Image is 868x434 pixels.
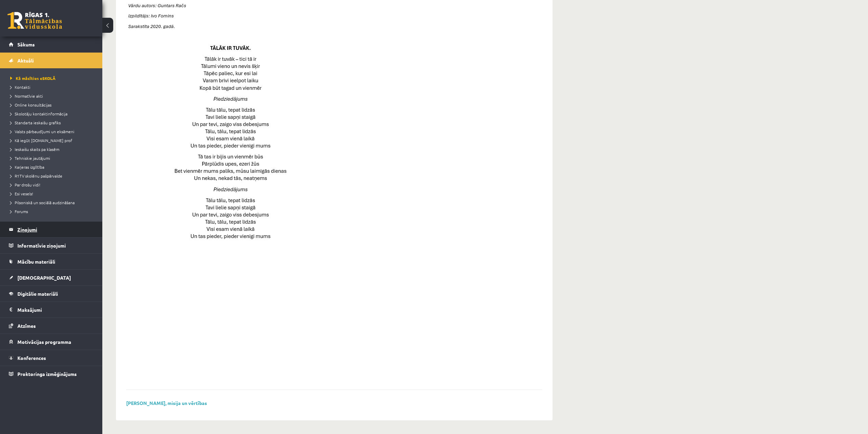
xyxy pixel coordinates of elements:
[17,258,55,265] span: Mācību materiāli
[10,164,44,170] span: Karjeras izglītība
[9,37,94,52] a: Sākums
[9,238,94,253] a: Informatīvie ziņojumi
[10,120,95,126] a: Standarta ieskaišu grafiks
[10,75,56,81] span: Kā mācīties eSKOLĀ
[10,137,95,143] a: Kā iegūt [DOMAIN_NAME] prof
[9,270,94,285] a: [DEMOGRAPHIC_DATA]
[126,400,207,406] a: [PERSON_NAME], misija un vērtības
[17,323,36,329] span: Atzīmes
[10,191,33,196] span: Esi vesels!
[17,57,34,64] span: Aktuāli
[10,173,95,179] a: R1TV skolēnu pašpārvalde
[10,173,62,179] span: R1TV skolēnu pašpārvalde
[10,84,95,90] a: Kontakti
[10,200,75,205] span: Pilsoniskā un sociālā audzināšana
[9,334,94,350] a: Motivācijas programma
[10,191,95,197] a: Esi vesels!
[10,155,95,161] a: Tehniskie jautājumi
[17,302,94,318] legend: Maksājumi
[9,222,94,237] a: Ziņojumi
[9,350,94,366] a: Konferences
[10,155,50,161] span: Tehniskie jautājumi
[17,275,71,281] span: [DEMOGRAPHIC_DATA]
[17,238,94,253] legend: Informatīvie ziņojumi
[10,182,95,188] a: Par drošu vidi!
[10,75,95,81] a: Kā mācīties eSKOLĀ
[17,222,94,237] legend: Ziņojumi
[10,209,28,214] span: Forums
[17,355,46,361] span: Konferences
[17,339,71,345] span: Motivācijas programma
[9,318,94,334] a: Atzīmes
[9,302,94,318] a: Maksājumi
[10,182,40,187] span: Par drošu vidi!
[10,102,52,108] span: Online konsultācijas
[10,146,95,152] a: Ieskaišu skaits pa klasēm
[10,138,72,143] span: Kā iegūt [DOMAIN_NAME] prof
[9,53,94,68] a: Aktuāli
[10,164,95,170] a: Karjeras izglītība
[8,12,62,29] a: Rīgas 1. Tālmācības vidusskola
[10,120,61,125] span: Standarta ieskaišu grafiks
[10,146,59,152] span: Ieskaišu skaits pa klasēm
[10,102,95,108] a: Online konsultācijas
[10,208,95,214] a: Forums
[10,199,95,206] a: Pilsoniskā un sociālā audzināšana
[10,111,68,116] span: Skolotāju kontaktinformācija
[10,111,95,117] a: Skolotāju kontaktinformācija
[17,41,35,47] span: Sākums
[17,291,58,297] span: Digitālie materiāli
[9,366,94,382] a: Proktoringa izmēģinājums
[9,286,94,302] a: Digitālie materiāli
[10,129,74,134] span: Valsts pārbaudījumi un eksāmeni
[10,93,95,99] a: Normatīvie akti
[9,254,94,269] a: Mācību materiāli
[10,84,30,90] span: Kontakti
[10,93,43,99] span: Normatīvie akti
[17,371,77,377] span: Proktoringa izmēģinājums
[10,128,95,135] a: Valsts pārbaudījumi un eksāmeni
